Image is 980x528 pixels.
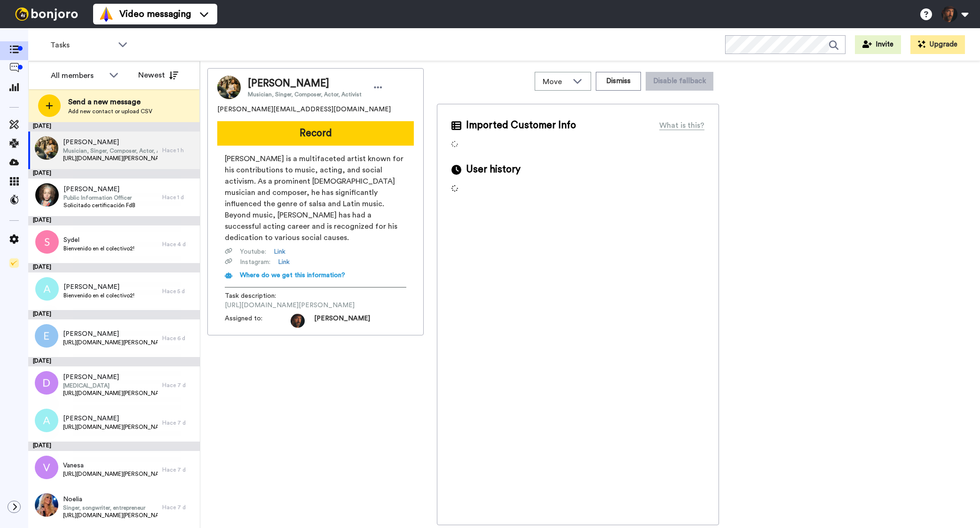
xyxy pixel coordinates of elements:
[217,121,414,146] button: Record
[162,147,195,154] div: Hace 1 h
[63,155,158,162] span: [URL][DOMAIN_NAME][PERSON_NAME]
[240,272,345,279] span: Where do we get this information?
[63,282,134,292] span: [PERSON_NAME]
[659,120,704,131] div: What is this?
[225,301,355,310] span: [URL][DOMAIN_NAME][PERSON_NAME]
[63,185,135,194] span: [PERSON_NAME]
[35,409,58,432] img: a.png
[68,96,152,108] span: Send a new message
[314,314,370,328] span: [PERSON_NAME]
[28,263,200,272] div: [DATE]
[63,461,158,470] span: Vanesa
[35,371,58,395] img: d.png
[240,257,270,267] span: Instagram :
[63,382,158,389] span: [MEDICAL_DATA]
[50,39,113,51] span: Tasks
[35,136,58,160] img: bde61671-2a27-489d-b1f7-2ce252b55e84.jpg
[225,291,291,301] span: Task description :
[63,194,135,202] span: Public Information Officer
[28,122,200,132] div: [DATE]
[162,504,195,511] div: Hace 7 d
[28,442,200,451] div: [DATE]
[162,334,195,342] div: Hace 6 d
[35,277,59,301] img: a.png
[35,493,58,517] img: de68ce93-7dca-4d24-b91e-f2826f34535c.jpg
[225,314,291,328] span: Assigned to:
[35,183,59,207] img: e218c408-e94e-472f-9883-cda3c2d21506.jpg
[63,389,158,397] span: [URL][DOMAIN_NAME][PERSON_NAME]
[119,8,191,21] span: Video messaging
[63,512,158,519] span: [URL][DOMAIN_NAME][PERSON_NAME]
[248,77,362,91] span: [PERSON_NAME]
[35,230,59,254] img: s.png
[99,7,114,22] img: vm-color.svg
[63,339,158,346] span: [URL][DOMAIN_NAME][PERSON_NAME]
[240,247,266,256] span: Youtube :
[248,91,362,98] span: Musician, Singer, Composer, Actor, Activist
[28,310,200,319] div: [DATE]
[9,258,19,268] img: Checklist.svg
[217,76,241,99] img: Image of Rubén
[63,292,134,299] span: Bienvenido en el colectivo2!
[466,163,521,177] span: User history
[291,314,305,328] img: 433a0d39-d5e5-4e8b-95ab-563eba39db7f-1570019947.jpg
[63,329,158,339] span: [PERSON_NAME]
[68,108,152,115] span: Add new contact or upload CSV
[63,147,158,155] span: Musician, Singer, Composer, Actor, Activist
[543,76,568,87] span: Move
[11,8,82,21] img: bj-logo-header-white.svg
[28,357,200,366] div: [DATE]
[274,247,285,256] a: Link
[596,72,641,91] button: Dismiss
[162,419,195,427] div: Hace 7 d
[63,245,134,252] span: Bienvenido en el colectivo2!
[162,194,195,201] div: Hace 1 d
[63,373,158,382] span: [PERSON_NAME]
[910,35,965,54] button: Upgrade
[63,470,158,478] span: [URL][DOMAIN_NAME][PERSON_NAME]
[63,414,158,423] span: [PERSON_NAME]
[162,466,195,474] div: Hace 7 d
[63,504,158,512] span: Singer, songwriter, entrepreneur
[855,35,901,54] button: Invite
[131,66,185,85] button: Newest
[35,456,58,479] img: v.png
[466,118,576,132] span: Imported Customer Info
[225,153,406,243] span: [PERSON_NAME] is a multifaceted artist known for his contributions to music, acting, and social a...
[35,324,58,348] img: e.png
[63,202,135,209] span: Solicitado certificación FdB
[63,495,158,504] span: Noelia
[162,287,195,295] div: Hace 5 d
[28,216,200,225] div: [DATE]
[646,72,713,91] button: Disable fallback
[63,235,134,245] span: Sydel
[217,105,391,114] span: [PERSON_NAME][EMAIL_ADDRESS][DOMAIN_NAME]
[63,138,158,147] span: [PERSON_NAME]
[28,169,200,179] div: [DATE]
[63,423,158,431] span: [URL][DOMAIN_NAME][PERSON_NAME]
[51,70,104,81] div: All members
[278,257,290,267] a: Link
[162,381,195,389] div: Hace 7 d
[162,241,195,248] div: Hace 4 d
